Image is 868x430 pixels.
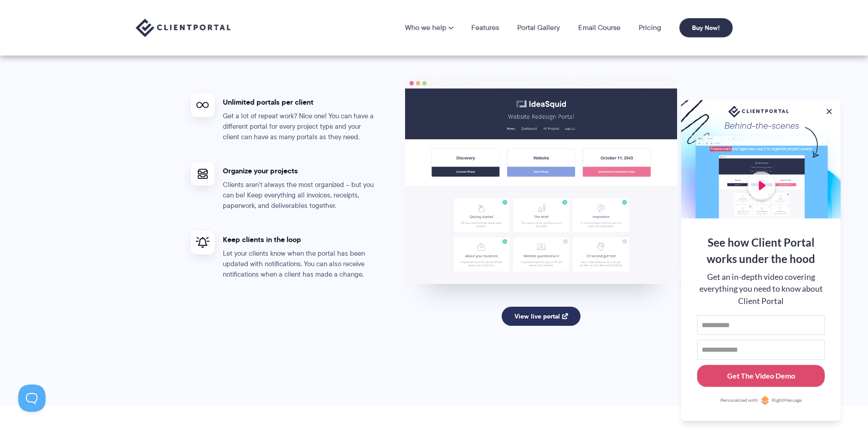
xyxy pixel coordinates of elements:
div: Get The Video Demo [727,370,795,381]
img: Personalized with RightMessage [760,396,770,405]
button: Get The Video Demo [697,365,825,387]
h4: Organize your projects [223,166,378,176]
span: RightMessage [772,397,801,404]
h4: Unlimited portals per client [223,97,378,107]
a: Buy Now! [679,18,733,37]
iframe: Toggle Customer Support [18,384,46,412]
p: Get a lot of repeat work? Nice one! You can have a different portal for every project type and yo... [223,111,378,142]
span: Personalized with [720,397,758,404]
a: Personalized withRightMessage [697,396,825,405]
p: Clients aren't always the most organized – but you can be! Keep everything all invoices, receipts... [223,180,378,211]
div: Get an in-depth video covering everything you need to know about Client Portal [697,271,825,307]
div: See how Client Portal works under the hood [697,234,825,267]
a: Who we help [405,24,453,31]
a: Features [472,24,499,31]
a: View live portal [502,307,580,326]
h4: Keep clients in the loop [223,235,378,244]
a: Pricing [639,24,661,31]
a: Email Course [579,24,621,31]
a: Portal Gallery [518,24,560,31]
p: Let your clients know when the portal has been updated with notifications. You can also receive n... [223,248,378,280]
